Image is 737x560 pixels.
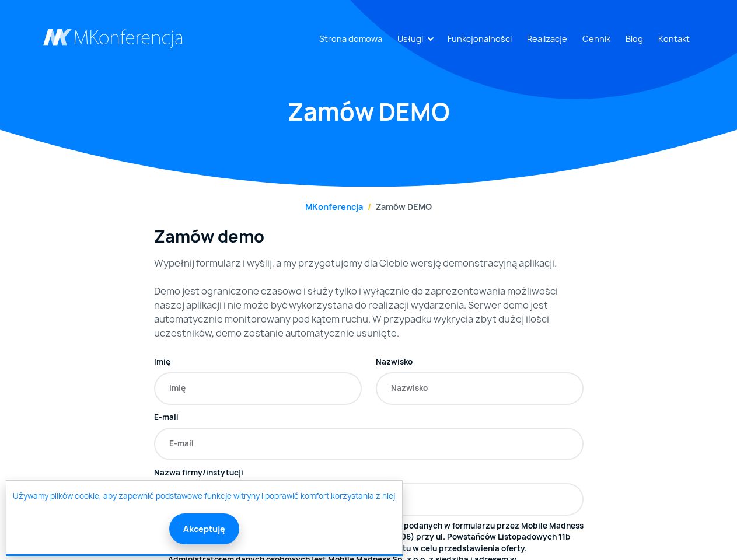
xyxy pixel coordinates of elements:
[154,256,584,270] p: Wypełnij formularz i wyślij, a my przygotujemy dla Ciebie wersję demonstracyjną aplikacji.
[393,28,428,50] a: Usługi
[376,356,413,368] label: Nazwisko
[154,372,362,405] input: Imię
[363,201,432,213] li: Zamów DEMO
[43,96,694,128] h1: Zamów DEMO
[13,491,395,502] a: Używamy plików cookie, aby zapewnić podstawowe funkcje witryny i poprawić komfort korzystania z niej
[154,412,179,423] label: E-mail
[578,28,615,50] a: Cennik
[305,201,363,212] a: MKonferencja
[43,201,694,213] nav: breadcrumb
[169,513,239,544] button: Akceptuję
[154,284,584,340] p: Demo jest ograniczone czasowo i służy tylko i wyłącznie do zaprezentowania możliwości naszej apli...
[315,28,387,50] a: Strona domowa
[654,28,694,50] a: Kontakt
[621,28,648,50] a: Blog
[443,28,516,50] a: Funkcjonalności
[154,227,584,247] h3: Zamów demo
[522,28,572,50] a: Realizacje
[154,356,170,368] label: Imię
[376,372,584,405] input: Nazwisko
[154,467,243,479] label: Nazwa firmy/instytucji
[154,428,584,460] input: E-mail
